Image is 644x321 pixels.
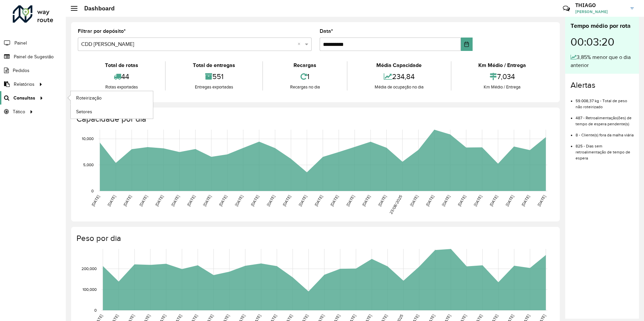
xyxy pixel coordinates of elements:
text: [DATE] [250,194,260,207]
text: [DATE] [489,194,498,207]
li: 8 - Cliente(s) fora da malha viária [576,127,634,138]
span: [PERSON_NAME] [575,9,626,15]
span: Setores [76,108,92,115]
div: Recargas [265,61,345,69]
text: [DATE] [505,194,515,207]
div: Total de entregas [167,61,260,69]
div: Km Médio / Entrega [453,84,551,90]
text: [DATE] [473,194,483,207]
label: Filtrar por depósito [78,27,126,35]
div: 551 [167,69,260,84]
a: Setores [71,105,153,118]
text: [DATE] [345,194,355,207]
span: Pedidos [13,67,30,74]
text: 200,000 [82,266,97,271]
text: [DATE] [122,194,132,207]
text: 10,000 [82,137,94,141]
text: 100,000 [83,287,97,292]
text: [DATE] [186,194,196,207]
div: 44 [79,69,163,84]
text: 0 [94,308,97,312]
text: 5,000 [83,163,94,167]
text: [DATE] [107,194,116,207]
text: [DATE] [282,194,291,207]
span: Roteirização [76,94,102,102]
div: Média de ocupação no dia [349,84,449,90]
text: [DATE] [202,194,212,207]
text: [DATE] [537,194,546,207]
li: 825 - Dias sem retroalimentação de tempo de espera [576,138,634,161]
text: [DATE] [91,194,100,207]
div: Média Capacidade [349,61,449,69]
div: Rotas exportadas [79,84,163,90]
span: Painel de Sugestão [14,53,54,60]
div: Entregas exportadas [167,84,260,90]
text: [DATE] [377,194,387,207]
h2: Dashboard [77,5,115,12]
div: Km Médio / Entrega [453,61,551,69]
span: Relatórios [14,81,35,88]
div: 00:03:20 [571,30,634,53]
h4: Peso por dia [76,234,553,243]
text: 23/08/2025 [388,194,403,215]
text: [DATE] [298,194,307,207]
a: Contato Rápido [559,1,574,16]
li: 59.008,37 kg - Total de peso não roteirizado [576,93,634,110]
span: Consultas [13,94,35,102]
text: [DATE] [234,194,244,207]
div: Total de rotas [79,61,163,69]
div: Tempo médio por rota [571,21,634,30]
text: [DATE] [521,194,530,207]
span: Tático [13,108,25,115]
button: Choose Date [461,38,473,51]
text: [DATE] [170,194,180,207]
h4: Capacidade por dia [76,114,553,124]
div: 234,84 [349,69,449,84]
div: 1 [265,69,345,84]
text: [DATE] [361,194,371,207]
div: 3,85% menor que o dia anterior [571,53,634,69]
text: [DATE] [441,194,451,207]
h3: THIAGO [575,2,626,8]
li: 487 - Retroalimentação(ões) de tempo de espera pendente(s) [576,110,634,127]
div: 7,034 [453,69,551,84]
h4: Alertas [571,80,634,90]
text: [DATE] [409,194,419,207]
text: [DATE] [329,194,339,207]
text: [DATE] [457,194,467,207]
text: [DATE] [314,194,323,207]
div: Recargas no dia [265,84,345,90]
text: [DATE] [425,194,435,207]
label: Data [320,27,333,35]
text: [DATE] [154,194,164,207]
text: [DATE] [266,194,276,207]
text: [DATE] [218,194,228,207]
span: Painel [14,40,27,47]
text: 0 [91,189,94,193]
text: [DATE] [139,194,148,207]
a: Roteirização [71,91,153,105]
span: Clear all [298,40,303,48]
